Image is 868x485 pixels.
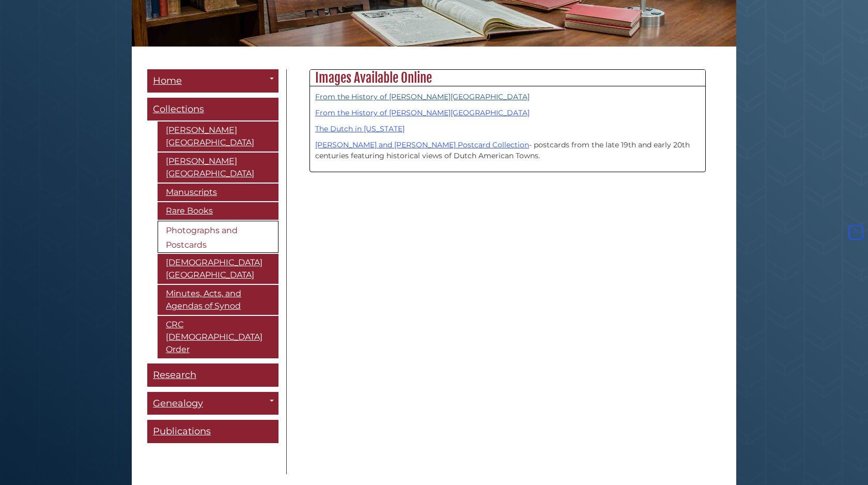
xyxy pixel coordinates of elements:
[315,108,530,117] a: From the History of [PERSON_NAME][GEOGRAPHIC_DATA]
[158,285,278,315] a: Minutes, Acts, and Agendas of Synod
[315,92,530,101] a: From the History of [PERSON_NAME][GEOGRAPHIC_DATA]
[147,363,278,387] a: Research
[147,98,278,121] a: Collections
[153,75,182,86] span: Home
[315,140,700,161] p: - postcards from the late 19th and early 20th centuries featuring historical views of Dutch Ameri...
[158,221,278,253] a: Photographs and Postcards
[158,202,278,220] a: Rare Books
[153,426,211,437] span: Publications
[147,69,278,93] a: Home
[158,316,278,358] a: CRC [DEMOGRAPHIC_DATA] Order
[158,122,278,151] a: [PERSON_NAME][GEOGRAPHIC_DATA]
[158,153,278,183] a: [PERSON_NAME][GEOGRAPHIC_DATA]
[153,369,196,381] span: Research
[153,398,203,409] span: Genealogy
[315,124,405,133] a: The Dutch in [US_STATE]
[158,184,278,201] a: Manuscripts
[846,228,865,237] a: Back to Top
[158,254,278,284] a: [DEMOGRAPHIC_DATA][GEOGRAPHIC_DATA]
[315,140,529,149] a: [PERSON_NAME] and [PERSON_NAME] Postcard Collection
[147,420,278,443] a: Publications
[310,70,705,86] h2: Images Available Online
[153,103,204,115] span: Collections
[147,392,278,415] a: Genealogy
[147,69,278,448] div: Guide Pages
